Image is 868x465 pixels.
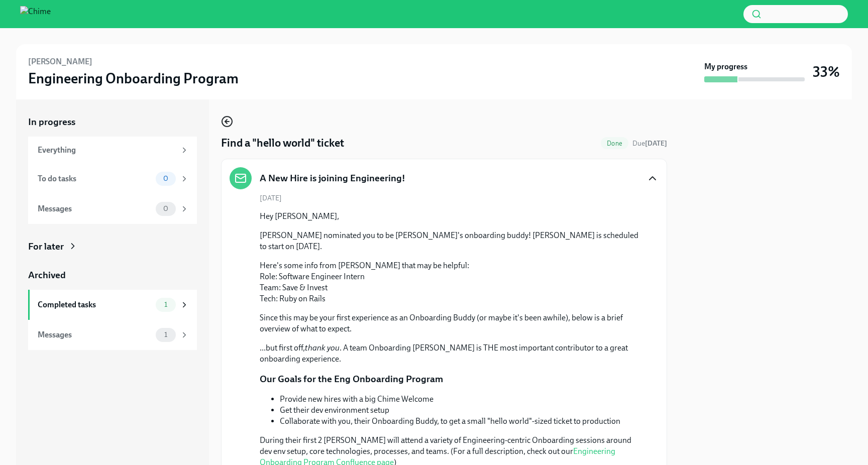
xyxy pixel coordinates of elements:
[28,290,197,320] a: Completed tasks1
[260,230,642,252] p: [PERSON_NAME] nominated you to be [PERSON_NAME]'s onboarding buddy! [PERSON_NAME] is scheduled to...
[632,139,667,148] span: Due
[28,320,197,350] a: Messages1
[38,173,152,184] div: To do tasks
[38,203,152,214] div: Messages
[28,240,64,253] div: For later
[157,175,174,182] span: 0
[813,63,840,81] h3: 33%
[260,312,642,334] p: Since this may be your first experience as an Onboarding Buddy (or maybe it's been awhile), below...
[38,329,152,340] div: Messages
[158,331,173,338] span: 1
[632,139,667,148] span: September 7th, 2025 12:00
[38,145,176,156] div: Everything
[28,240,197,253] a: For later
[28,194,197,224] a: Messages0
[28,115,197,129] a: In progress
[280,416,620,427] li: Collaborate with you, their Onboarding Buddy, to get a small "hello world"-sized ticket to produc...
[28,164,197,194] a: To do tasks0
[280,394,620,405] li: Provide new hires with a big Chime Welcome
[157,205,174,212] span: 0
[28,69,239,87] h3: Engineering Onboarding Program
[260,172,405,185] h5: A New Hire is joining Engineering!
[305,343,340,353] em: thank you
[260,193,282,203] span: [DATE]
[28,269,197,282] a: Archived
[645,139,667,148] strong: [DATE]
[221,136,344,151] h4: Find a "hello world" ticket
[601,140,628,147] span: Done
[158,301,173,308] span: 1
[260,373,443,386] p: Our Goals for the Eng Onboarding Program
[260,260,642,304] p: Here's some info from [PERSON_NAME] that may be helpful: Role: Software Engineer Intern Team: Sav...
[260,211,642,222] p: Hey [PERSON_NAME],
[280,405,620,416] li: Get their dev environment setup
[704,61,747,72] strong: My progress
[20,6,51,22] img: Chime
[28,137,197,164] a: Everything
[260,342,642,365] p: ...but first off, . A team Onboarding [PERSON_NAME] is THE most important contributor to a great ...
[38,299,152,310] div: Completed tasks
[28,56,92,67] h6: [PERSON_NAME]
